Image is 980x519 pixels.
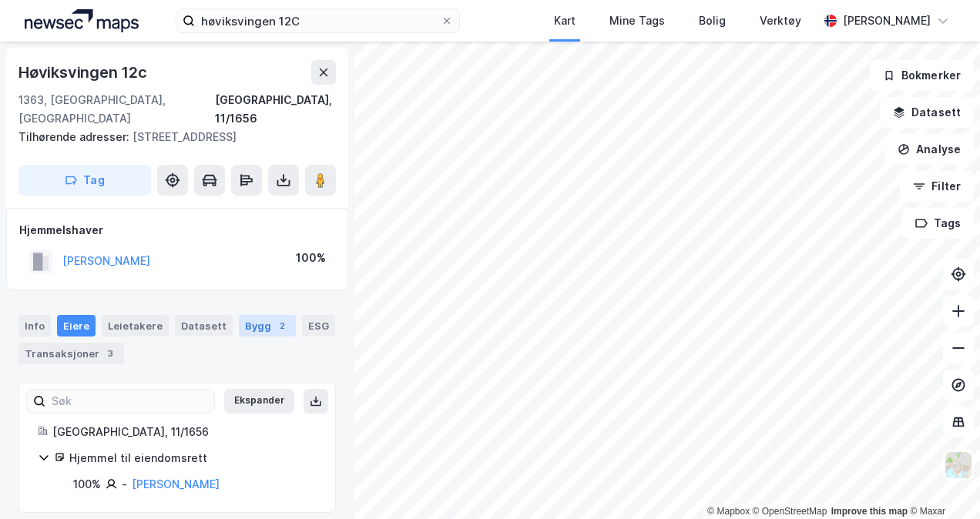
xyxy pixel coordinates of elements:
a: Mapbox [707,506,750,517]
div: [GEOGRAPHIC_DATA], 11/1656 [52,423,317,441]
button: Bokmerker [870,60,974,91]
div: Hjemmel til eiendomsrett [69,449,317,467]
div: Datasett [175,315,233,337]
iframe: Chat Widget [903,445,980,519]
div: Høviksvingen 12c [18,60,150,85]
div: [GEOGRAPHIC_DATA], 11/1656 [215,91,336,128]
button: Tags [902,208,974,239]
a: OpenStreetMap [753,506,827,517]
div: Bygg [239,315,296,337]
button: Filter [900,171,974,202]
button: Tag [18,165,151,196]
button: Analyse [884,134,974,165]
input: Søk [45,390,214,413]
div: Info [18,315,51,337]
div: 2 [274,318,290,333]
div: Verktøy [760,12,801,30]
div: ESG [302,315,335,337]
div: Transaksjoner [18,343,124,364]
input: Søk på adresse, matrikkel, gårdeiere, leietakere eller personer [195,9,440,32]
div: [STREET_ADDRESS] [18,128,324,146]
div: Kart [554,12,576,30]
div: - [122,475,127,494]
div: 1363, [GEOGRAPHIC_DATA], [GEOGRAPHIC_DATA] [18,91,215,128]
div: 100% [296,249,326,267]
img: logo.a4113a55bc3d86da70a041830d287a7e.svg [25,9,139,32]
div: Mine Tags [609,12,665,30]
div: Eiere [57,315,96,337]
div: Hjemmelshaver [19,221,335,239]
span: Tilhørende adresser: [18,130,133,143]
div: Leietakere [102,315,169,337]
button: Ekspander [224,389,294,414]
div: 100% [73,475,101,494]
button: Datasett [880,97,974,128]
a: [PERSON_NAME] [132,477,220,491]
div: [PERSON_NAME] [843,12,931,30]
div: 3 [102,346,118,361]
a: Improve this map [831,506,908,517]
div: Bolig [699,12,726,30]
div: Kontrollprogram for chat [903,445,980,519]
